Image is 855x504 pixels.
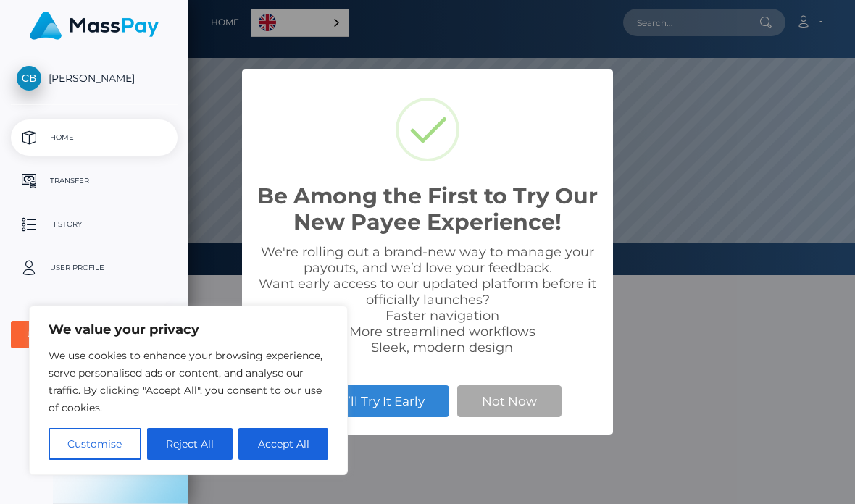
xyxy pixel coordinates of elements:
p: We value your privacy [49,321,328,338]
button: Accept All [238,428,328,460]
button: User Agreements [11,321,178,348]
li: Sleek, modern design [285,340,598,356]
button: Not Now [457,385,562,417]
li: Faster navigation [285,308,598,324]
button: Customise [49,428,141,460]
p: Transfer [17,170,172,192]
span: [PERSON_NAME] [11,72,178,85]
p: We use cookies to enhance your browsing experience, serve personalised ads or content, and analys... [49,347,328,416]
p: User Profile [17,257,172,279]
p: History [17,214,172,235]
h2: Be Among the First to Try Our New Payee Experience! [256,183,598,235]
p: Home [17,127,172,148]
button: Reject All [147,428,233,460]
div: User Agreements [27,329,146,340]
div: We're rolling out a brand-new way to manage your payouts, and we’d love your feedback. Want early... [256,244,598,356]
img: MassPay [30,12,159,40]
li: More streamlined workflows [285,324,598,340]
div: We value your privacy [29,306,348,475]
button: Yes, I’ll Try It Early [293,385,449,417]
